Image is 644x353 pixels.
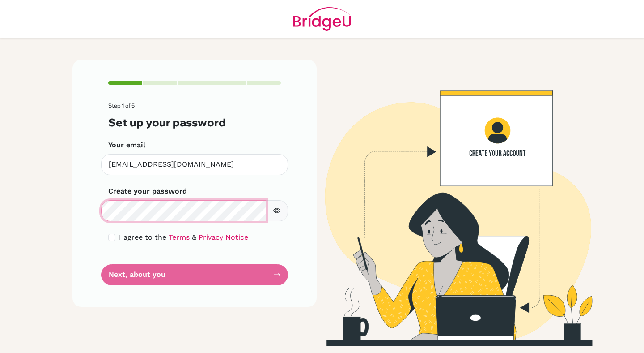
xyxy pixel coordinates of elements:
span: & [192,233,196,241]
a: Terms [169,233,190,241]
span: Step 1 of 5 [108,102,135,109]
label: Create your password [108,186,187,197]
label: Your email [108,140,145,151]
h3: Set up your password [108,116,281,129]
span: I agree to the [119,233,166,241]
input: Insert your email* [101,154,288,175]
a: Privacy Notice [199,233,248,241]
